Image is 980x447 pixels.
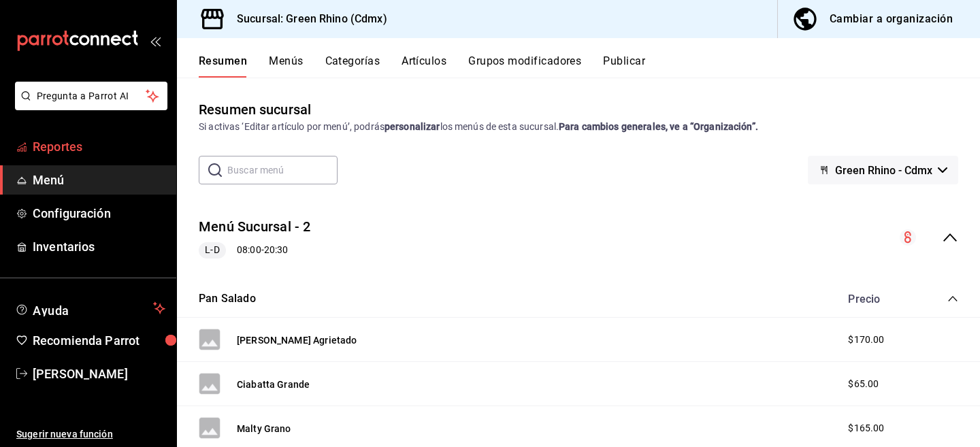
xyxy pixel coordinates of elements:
[33,365,165,383] span: [PERSON_NAME]
[325,54,380,78] button: Categorías
[199,54,247,78] button: Resumen
[33,237,165,256] span: Inventarios
[559,121,758,132] strong: Para cambios generales, ve a “Organización”.
[16,427,165,442] span: Sugerir nueva función
[237,378,310,391] button: Ciabatta Grande
[835,164,932,177] span: Green Rhino - Cdmx
[834,293,921,305] div: Precio
[830,10,953,29] div: Cambiar a organización
[15,82,167,110] button: Pregunta a Parrot AI
[947,293,958,304] button: collapse-category-row
[150,35,161,46] button: open_drawer_menu
[468,54,581,78] button: Grupos modificadores
[199,243,225,257] span: L-D
[199,291,256,307] button: Pan Salado
[199,99,311,120] div: Resumen sucursal
[199,242,311,259] div: 08:00 - 20:30
[227,156,338,184] input: Buscar menú
[177,206,980,269] div: collapse-menu-row
[199,54,980,78] div: navigation tabs
[33,204,165,222] span: Configuración
[226,11,387,27] h3: Sucursal: Green Rhino (Cdmx)
[237,422,291,435] button: Malty Grano
[33,137,165,156] span: Reportes
[237,333,357,347] button: [PERSON_NAME] Agrietado
[402,54,446,78] button: Artículos
[33,300,148,316] span: Ayuda
[385,121,440,132] strong: personalizar
[10,99,167,113] a: Pregunta a Parrot AI
[848,421,884,435] span: $165.00
[848,333,884,347] span: $170.00
[269,54,303,78] button: Menús
[603,54,645,78] button: Publicar
[37,89,146,103] span: Pregunta a Parrot AI
[33,331,165,350] span: Recomienda Parrot
[199,120,958,134] div: Si activas ‘Editar artículo por menú’, podrás los menús de esta sucursal.
[808,156,958,184] button: Green Rhino - Cdmx
[199,217,311,237] button: Menú Sucursal - 2
[33,171,165,189] span: Menú
[848,377,879,391] span: $65.00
